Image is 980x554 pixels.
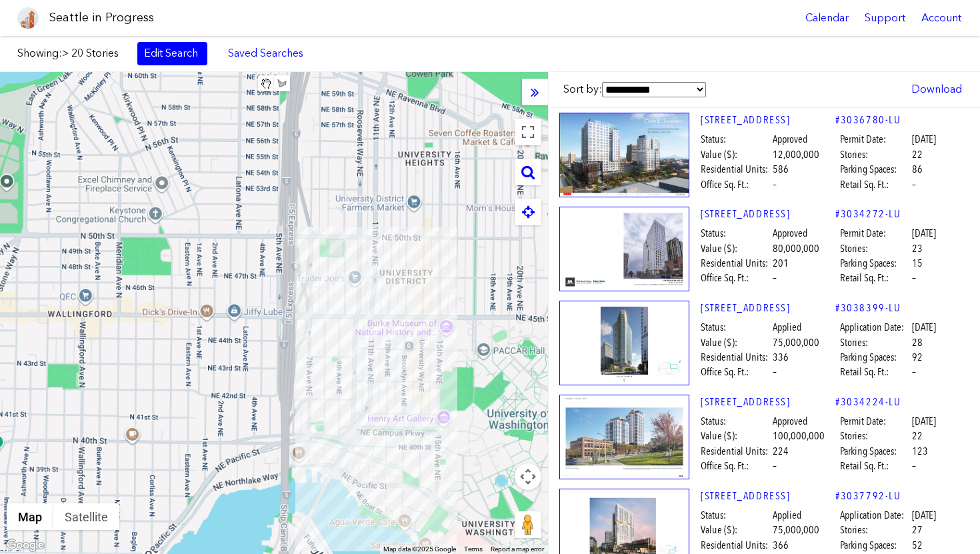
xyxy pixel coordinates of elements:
span: Stories: [840,147,910,162]
span: Retail Sq. Ft.: [840,271,910,285]
span: 52 [912,538,923,553]
button: Draw a shape [274,75,290,91]
span: Parking Spaces: [840,444,910,459]
span: 224 [773,444,789,459]
span: – [912,459,916,473]
span: 15 [912,256,923,271]
span: – [912,177,916,192]
span: Residential Units: [701,350,771,365]
span: [DATE] [912,226,936,241]
span: Status: [701,320,771,335]
span: 22 [912,147,923,162]
span: Retail Sq. Ft.: [840,459,910,473]
span: 92 [912,350,923,365]
span: Applied [773,508,801,523]
a: Edit Search [137,42,207,65]
a: #3037792-LU [835,489,901,503]
a: [STREET_ADDRESS] [701,395,835,409]
span: [DATE] [912,132,936,147]
span: Parking Spaces: [840,350,910,365]
span: 27 [912,523,923,537]
span: – [912,271,916,285]
a: #3036780-LU [835,113,901,127]
span: Approved [773,132,807,147]
span: 86 [912,162,923,177]
label: Sort by: [563,82,706,97]
span: Status: [701,132,771,147]
span: Residential Units: [701,162,771,177]
img: 36.jpg [559,395,689,479]
label: Showing: [17,46,124,61]
span: 23 [912,241,923,256]
span: – [912,365,916,379]
span: [DATE] [912,508,936,523]
span: Permit Date: [840,226,910,241]
button: Map camera controls [515,463,541,490]
a: #3038399-LU [835,301,901,315]
span: – [773,271,777,285]
span: Approved [773,226,807,241]
span: Stories: [840,523,910,537]
a: #3034272-LU [835,207,901,221]
span: Parking Spaces: [840,538,910,553]
a: [STREET_ADDRESS] [701,113,835,127]
span: 22 [912,429,923,443]
span: Office Sq. Ft.: [701,177,771,192]
img: Google [3,537,47,554]
span: Value ($): [701,335,771,350]
span: Approved [773,414,807,429]
span: 80,000,000 [773,241,819,256]
h1: Seattle in Progress [49,9,154,26]
span: Stories: [840,335,910,350]
span: Status: [701,226,771,241]
span: Permit Date: [840,414,910,429]
span: Stories: [840,241,910,256]
span: 366 [773,538,789,553]
button: Show satellite imagery [53,503,119,530]
span: 100,000,000 [773,429,825,443]
button: Toggle fullscreen view [515,119,541,145]
span: 12,000,000 [773,147,819,162]
span: Value ($): [701,523,771,537]
span: > 20 Stories [62,47,119,59]
span: 586 [773,162,789,177]
span: – [773,459,777,473]
span: – [773,177,777,192]
span: 75,000,000 [773,523,819,537]
span: Value ($): [701,147,771,162]
span: Status: [701,414,771,429]
a: #3034224-LU [835,395,901,409]
a: Open this area in Google Maps (opens a new window) [3,537,47,554]
a: [STREET_ADDRESS] [701,489,835,503]
span: 201 [773,256,789,271]
span: Residential Units: [701,256,771,271]
span: Office Sq. Ft.: [701,459,771,473]
a: Terms [464,545,483,553]
span: 75,000,000 [773,335,819,350]
span: Office Sq. Ft.: [701,271,771,285]
span: Parking Spaces: [840,162,910,177]
span: 336 [773,350,789,365]
img: favicon-96x96.png [17,7,39,29]
img: 1.jpg [559,207,689,291]
span: 123 [912,444,928,459]
span: Residential Units: [701,444,771,459]
span: Value ($): [701,241,771,256]
span: Residential Units: [701,538,771,553]
span: [DATE] [912,414,936,429]
img: 97.jpg [559,301,689,385]
span: Office Sq. Ft.: [701,365,771,379]
button: Drag Pegman onto the map to open Street View [515,511,541,538]
a: [STREET_ADDRESS] [701,301,835,315]
a: Download [905,78,969,101]
button: Stop drawing [258,75,274,91]
select: Sort by: [602,82,706,97]
span: Retail Sq. Ft.: [840,365,910,379]
span: Retail Sq. Ft.: [840,177,910,192]
span: 28 [912,335,923,350]
span: [DATE] [912,320,936,335]
span: Parking Spaces: [840,256,910,271]
a: Saved Searches [221,42,311,65]
span: Application Date: [840,508,910,523]
span: Application Date: [840,320,910,335]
